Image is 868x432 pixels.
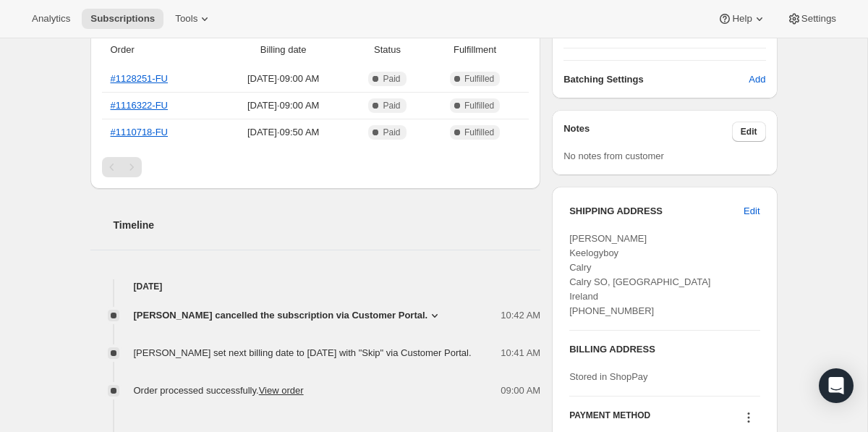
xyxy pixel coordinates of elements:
button: Tools [166,9,221,29]
h3: BILLING ADDRESS [569,342,759,357]
a: #1128251-FU [111,73,169,84]
a: #1116322-FU [111,100,169,111]
span: Paid [383,127,400,138]
button: Settings [778,9,845,29]
span: [PERSON_NAME] set next billing date to [DATE] with "Skip" via Customer Portal. [134,347,472,358]
span: No notes from customer [563,151,664,161]
span: Tools [175,13,197,25]
span: Fulfilled [464,127,494,138]
span: Status [354,43,421,57]
h3: SHIPPING ADDRESS [569,204,744,219]
h2: Timeline [114,218,541,232]
h3: Notes [563,122,732,142]
button: Analytics [23,9,79,29]
span: Fulfilled [464,73,494,85]
span: Add [749,72,765,87]
a: #1110718-FU [111,127,169,137]
span: Edit [741,126,757,137]
span: Edit [744,204,759,219]
span: [DATE] · 09:00 AM [221,72,345,86]
h4: [DATE] [90,279,541,294]
span: 10:41 AM [501,346,540,360]
span: 09:00 AM [501,384,540,398]
button: Subscriptions [82,9,163,29]
span: Billing date [221,43,345,57]
nav: Pagination [102,157,529,177]
span: Order processed successfully. [134,385,304,396]
span: [PERSON_NAME] cancelled the subscription via Customer Portal. [134,308,428,323]
span: Paid [383,73,400,85]
span: Subscriptions [90,13,155,25]
button: Add [740,68,774,91]
span: [DATE] · 09:50 AM [221,125,345,140]
span: Settings [801,13,836,25]
a: View order [259,385,304,396]
button: Edit [732,122,766,142]
span: Paid [383,100,400,111]
span: [DATE] · 09:00 AM [221,98,345,113]
span: Help [732,13,752,25]
span: Stored in ShopPay [569,371,647,382]
h3: PAYMENT METHOD [569,410,650,429]
h6: Batching Settings [563,72,749,87]
button: Help [709,9,775,29]
span: 10:42 AM [501,308,540,323]
button: [PERSON_NAME] cancelled the subscription via Customer Portal. [134,308,443,323]
span: Analytics [32,13,70,25]
button: Edit [735,200,768,223]
span: [PERSON_NAME] Keelogyboy Calry Calry SO, [GEOGRAPHIC_DATA] Ireland [PHONE_NUMBER] [569,233,710,316]
th: Order [102,34,218,66]
div: Open Intercom Messenger [819,368,854,403]
span: Fulfillment [430,43,520,57]
span: Fulfilled [464,100,494,111]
